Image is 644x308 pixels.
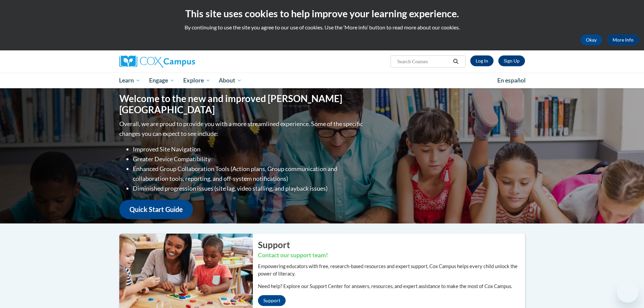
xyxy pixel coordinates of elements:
[5,7,639,20] h2: This site uses cookies to help improve your learning experience.
[497,77,526,84] span: En español
[133,184,364,193] li: Diminished progression issues (site lag, video stalling, and playback issues)
[214,73,246,88] a: About
[145,73,179,88] a: Engage
[133,164,364,184] li: Enhanced Group Collaboration Tools (Action plans, Group communication and collaboration tools, re...
[258,263,525,278] p: Empowering educators with free, research-based resources and expert support, Cox Campus helps eve...
[5,24,639,31] p: By continuing to use the site you agree to our use of cookies. Use the ‘More info’ button to read...
[119,55,248,68] a: Cox Campus
[133,144,364,154] li: Improved Site Navigation
[149,76,174,85] span: Engage
[258,295,286,306] a: Support
[258,251,525,260] h3: Contact our support team!
[119,93,364,116] h1: Welcome to the new and improved [PERSON_NAME][GEOGRAPHIC_DATA]
[258,239,525,251] h2: Support
[397,57,451,66] input: Search Courses
[179,73,215,88] a: Explore
[219,76,242,85] span: About
[133,154,364,164] li: Greater Device Compatibility
[119,119,364,139] p: Overall, we are proud to provide you with a more streamlined experience. Some of the specific cha...
[258,283,525,290] p: Need help? Explore our Support Center for answers, resources, and expert assistance to make the m...
[580,34,602,45] button: Okay
[451,57,461,66] button: Search
[607,34,639,45] a: More Info
[115,73,145,88] a: Learn
[119,76,140,85] span: Learn
[183,76,210,85] span: Explore
[470,55,494,66] a: Log In
[119,55,195,68] img: Cox Campus
[493,73,530,88] a: En español
[109,73,535,88] div: Main menu
[617,281,639,303] iframe: Button to launch messaging window
[119,200,193,219] a: Quick Start Guide
[498,55,525,66] a: Register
